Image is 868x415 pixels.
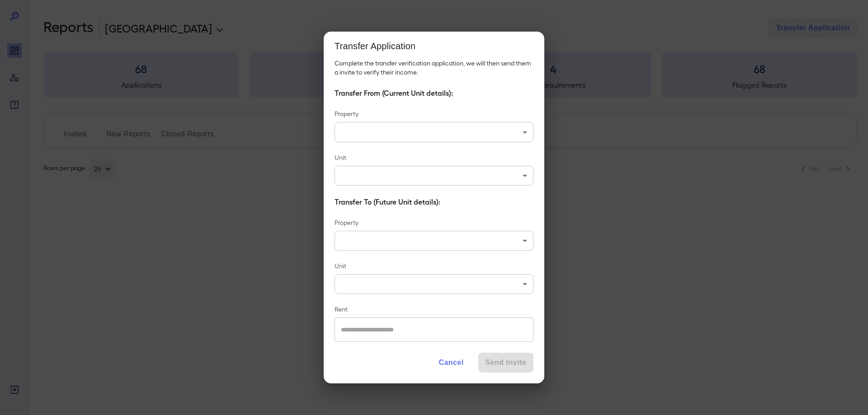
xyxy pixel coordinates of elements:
[431,353,471,373] button: Cancel
[335,109,533,118] label: Property
[335,305,533,314] label: Rent
[324,32,544,59] h2: Transfer Application
[335,218,533,227] label: Property
[335,153,533,162] label: Unit
[335,196,533,207] h6: Transfer To (Future Unit details):
[335,88,533,98] h6: Transfer From (Current Unit details):
[335,59,533,77] p: Complete the transfer verification application, we will then send them a invite to verify their i...
[335,261,533,270] label: Unit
